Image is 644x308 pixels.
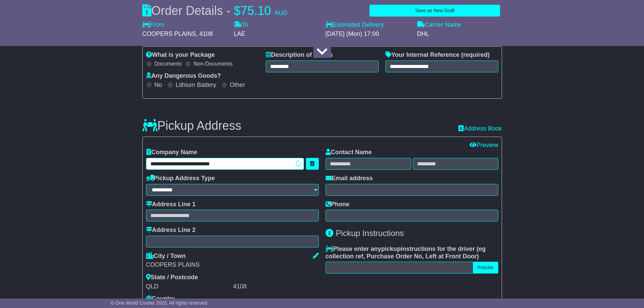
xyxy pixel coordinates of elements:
span: $ [234,4,241,18]
label: To [234,21,248,29]
span: , 4108 [196,30,213,37]
label: Pickup Address Type [146,175,215,182]
div: [DATE] (Mon) 17:00 [326,30,410,38]
label: What is your Package [146,51,215,59]
div: QLD [146,283,232,290]
span: © One World Courier 2025. All rights reserved. [111,300,209,306]
label: Estimated Delivery [326,21,410,29]
label: Carrier Name [417,21,461,29]
div: DHL [417,30,502,38]
label: Phone [326,201,350,208]
div: COOPERS PLAINS [146,261,319,269]
label: Email address [326,175,373,182]
label: Other [230,81,245,89]
span: 75.10 [241,4,271,18]
button: Save as New Draft [369,5,500,17]
label: City / Town [146,253,186,260]
a: Address Book [458,125,502,133]
span: AUD [275,9,287,16]
label: Company Name [146,149,197,156]
button: Popular [473,262,498,274]
label: Any Dangerous Goods? [146,72,221,80]
label: Lithium Battery [176,81,216,89]
label: Documents [154,61,182,67]
label: Address Line 2 [146,227,196,234]
label: From [142,21,164,29]
div: Order Details - [142,3,287,18]
label: No [154,81,162,89]
label: Please enter any instructions for the driver ( ) [326,245,498,260]
label: State / Postcode [146,274,198,281]
span: LAE [234,30,245,37]
div: 4108 [233,283,319,290]
h3: Pickup Address [142,119,241,133]
span: eg collection ref, Purchase Order No, Left at Front Door [326,245,486,260]
label: Country [146,295,175,303]
label: Contact Name [326,149,372,156]
span: COOPERS PLAINS [142,30,196,37]
label: Address Line 1 [146,201,196,208]
label: Non-Documents [193,61,233,67]
span: pickup [381,245,401,252]
span: Pickup Instructions [336,229,404,238]
a: Preview [470,142,498,148]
